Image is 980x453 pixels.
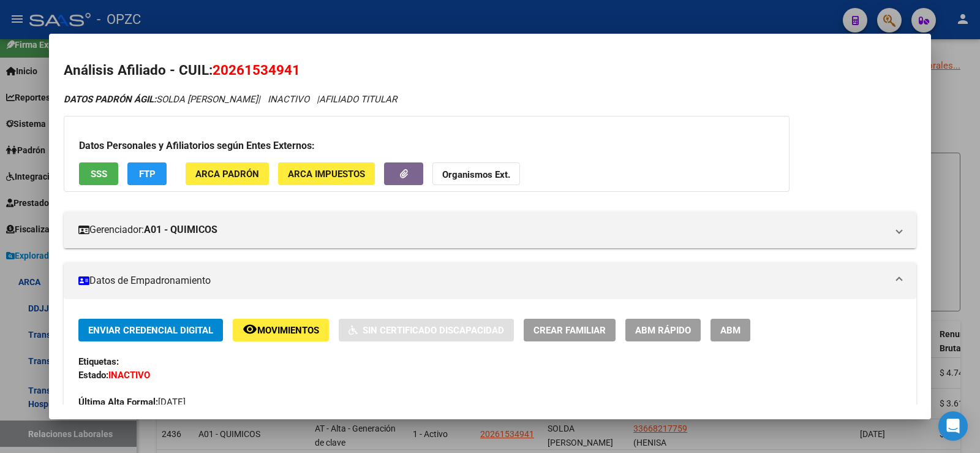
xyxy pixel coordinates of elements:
strong: Estado: [78,370,108,381]
span: ARCA Padrón [195,169,259,180]
button: Sin Certificado Discapacidad [339,319,514,341]
strong: Organismos Ext. [442,169,510,180]
span: AFILIADO TITULAR [319,94,397,105]
button: ARCA Impuestos [278,162,375,185]
button: SSS [79,162,118,185]
button: Enviar Credencial Digital [78,319,223,341]
i: | INACTIVO | [64,94,397,105]
button: FTP [127,162,167,185]
mat-panel-title: Gerenciador: [78,223,887,237]
span: Enviar Credencial Digital [88,325,213,336]
span: Movimientos [257,325,319,336]
button: ABM Rápido [625,319,701,341]
span: FTP [139,169,156,180]
strong: INACTIVO [108,370,150,381]
strong: DATOS PADRÓN ÁGIL: [64,94,156,105]
h2: Análisis Afiliado - CUIL: [64,60,916,81]
span: SSS [91,169,107,180]
span: 20261534941 [213,62,300,78]
span: ABM Rápido [635,325,691,336]
span: ARCA Impuestos [288,169,365,180]
span: ABM [720,325,741,336]
h3: Datos Personales y Afiliatorios según Entes Externos: [79,139,774,153]
strong: Última Alta Formal: [78,397,158,408]
mat-panel-title: Datos de Empadronamiento [78,273,887,288]
button: Movimientos [233,319,329,341]
mat-expansion-panel-header: Datos de Empadronamiento [64,262,916,299]
button: Organismos Ext. [432,162,520,185]
mat-expansion-panel-header: Gerenciador:A01 - QUIMICOS [64,211,916,248]
div: Open Intercom Messenger [938,411,968,441]
span: Crear Familiar [533,325,606,336]
span: Sin Certificado Discapacidad [363,325,504,336]
mat-icon: remove_red_eye [243,322,257,337]
strong: Etiquetas: [78,356,119,367]
button: ABM [710,319,750,341]
button: Crear Familiar [524,319,616,341]
span: SOLDA [PERSON_NAME] [64,94,258,105]
span: [DATE] [78,397,186,408]
strong: A01 - QUIMICOS [144,223,217,237]
button: ARCA Padrón [186,162,269,185]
